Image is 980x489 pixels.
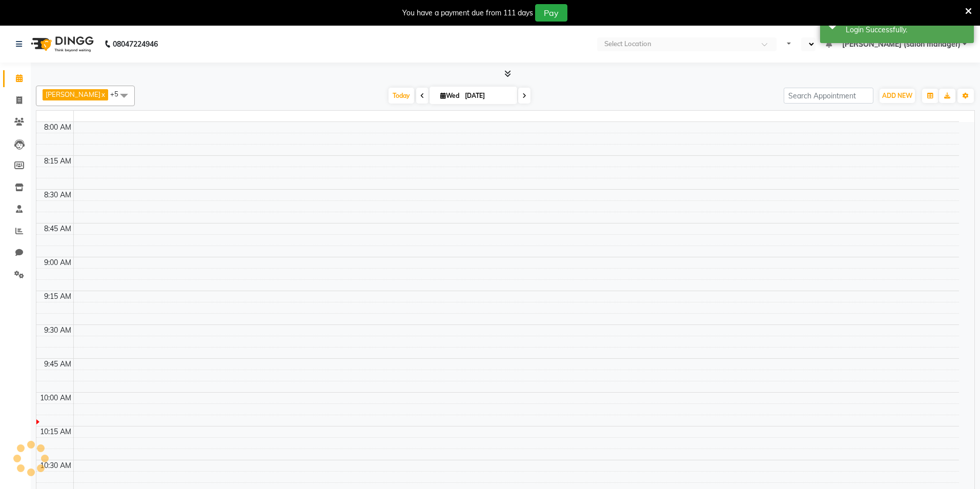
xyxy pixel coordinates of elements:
[110,90,126,98] span: +5
[42,122,73,133] div: 8:00 AM
[42,359,73,370] div: 9:45 AM
[842,39,961,50] span: [PERSON_NAME] (salon manager)
[46,90,100,98] span: [PERSON_NAME]
[604,39,651,49] div: Select Location
[42,190,73,200] div: 8:30 AM
[26,30,96,58] img: logo
[113,30,158,58] b: 08047224946
[38,426,73,437] div: 10:15 AM
[882,92,912,99] span: ADD NEW
[880,89,915,103] button: ADD NEW
[42,223,73,234] div: 8:45 AM
[100,90,105,98] a: x
[846,25,966,35] div: Login Successfully.
[42,156,73,167] div: 8:15 AM
[535,4,567,22] button: Pay
[438,92,462,99] span: Wed
[389,88,414,104] span: Today
[38,393,73,403] div: 10:00 AM
[784,88,873,104] input: Search Appointment
[42,291,73,302] div: 9:15 AM
[38,460,73,471] div: 10:30 AM
[42,325,73,336] div: 9:30 AM
[462,88,513,104] input: 2025-09-03
[402,8,533,18] div: You have a payment due from 111 days
[42,257,73,268] div: 9:00 AM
